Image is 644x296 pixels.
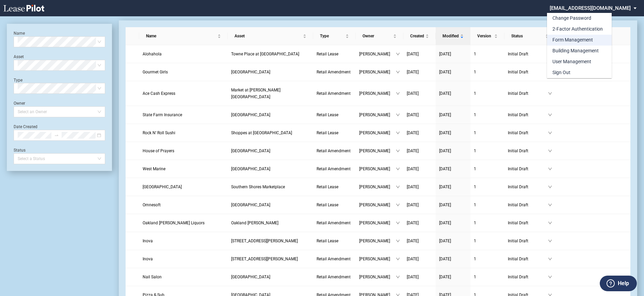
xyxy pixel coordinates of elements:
[552,26,603,33] div: 2-Factor Authentication
[618,279,629,288] label: Help
[552,58,591,65] div: User Management
[552,37,593,43] div: Form Management
[552,48,599,54] div: Building Management
[600,276,637,291] button: Help
[552,15,591,22] div: Change Password
[552,69,570,76] div: Sign Out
